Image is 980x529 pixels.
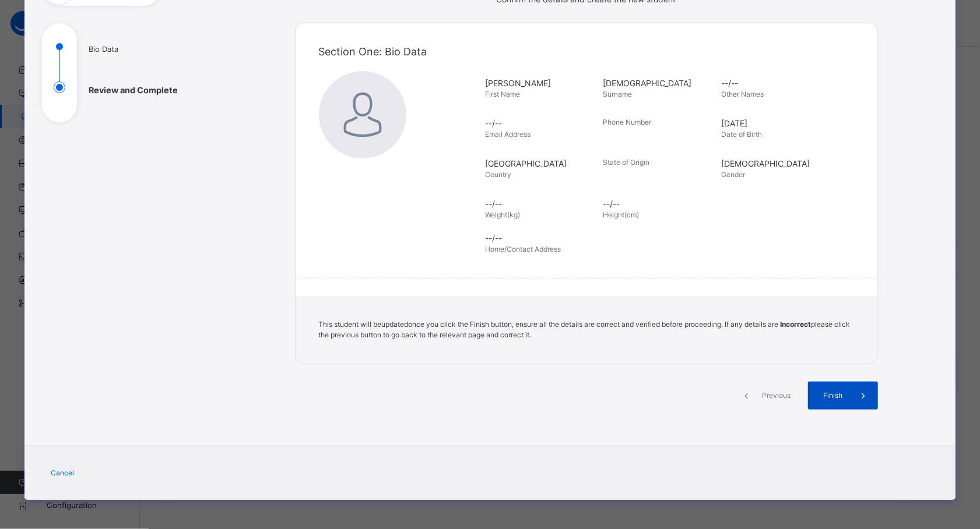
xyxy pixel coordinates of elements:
[721,130,762,139] span: Date of Birth
[603,158,650,167] span: State of Origin
[761,390,793,401] span: Previous
[721,157,834,170] span: [DEMOGRAPHIC_DATA]
[485,90,520,98] span: First Name
[485,77,598,89] span: [PERSON_NAME]
[51,468,74,478] span: Cancel
[485,245,561,253] span: Home/Contact Address
[817,390,850,401] span: Finish
[319,71,406,158] img: default.svg
[721,90,764,98] span: Other Names
[721,77,834,89] span: --/--
[485,232,860,244] span: --/--
[485,130,531,139] span: Email Address
[721,170,745,179] span: Gender
[319,45,427,58] span: Section One: Bio Data
[485,157,598,170] span: [GEOGRAPHIC_DATA]
[485,170,511,179] span: Country
[603,198,716,210] span: --/--
[603,210,640,219] span: Height(cm)
[603,77,716,89] span: [DEMOGRAPHIC_DATA]
[485,117,598,129] span: --/--
[721,117,834,129] span: [DATE]
[603,90,633,98] span: Surname
[319,320,851,339] span: This student will be updated once you click the Finish button, ensure all the details are correct...
[485,210,520,219] span: Weight(kg)
[603,118,652,126] span: Phone Number
[781,320,812,329] b: Incorrect
[485,198,598,210] span: --/--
